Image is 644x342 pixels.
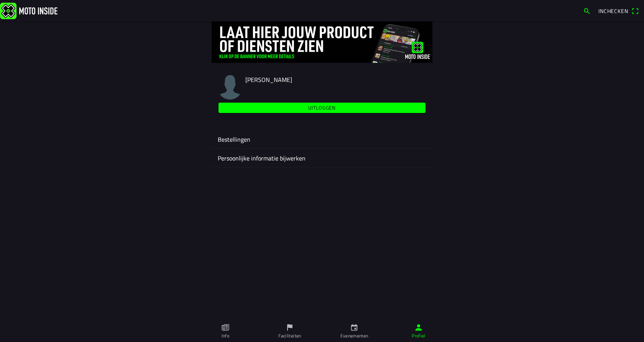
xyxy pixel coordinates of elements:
ion-button: Uitloggen [219,103,426,113]
span: Inchecken [598,7,628,15]
ion-icon: paper [221,323,230,332]
a: Incheckenqr scanner [595,4,642,17]
a: search [579,4,595,17]
ion-label: Info [222,332,229,339]
ion-icon: calendar [350,323,358,332]
ion-label: Evenementen [340,332,368,339]
ion-label: Faciliteiten [278,332,301,339]
ion-icon: flag [286,323,294,332]
ion-icon: person [414,323,423,332]
span: [PERSON_NAME] [245,75,292,84]
ion-label: Bestellingen [218,135,426,144]
img: 4Lg0uCZZgYSq9MW2zyHRs12dBiEH1AZVHKMOLPl0.jpg [212,21,432,63]
img: moto-inside-avatar.png [218,75,242,100]
ion-label: Persoonlijke informatie bijwerken [218,154,426,163]
ion-label: Profiel [412,332,426,339]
